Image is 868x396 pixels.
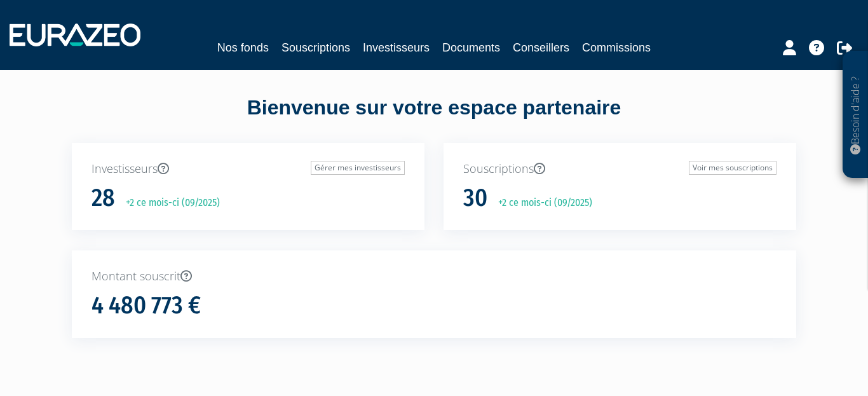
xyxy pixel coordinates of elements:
[311,161,405,175] a: Gérer mes investisseurs
[92,268,776,285] p: Montant souscrit
[363,39,430,57] a: Investisseurs
[582,39,651,57] a: Commissions
[117,196,220,210] p: +2 ce mois-ci (09/2025)
[62,93,806,143] div: Bienvenue sur votre espace partenaire
[281,39,350,57] a: Souscriptions
[689,161,776,175] a: Voir mes souscriptions
[463,161,776,177] p: Souscriptions
[513,39,569,57] a: Conseillers
[217,39,269,57] a: Nos fonds
[92,292,201,319] h1: 4 480 773 €
[10,24,140,46] img: 1732889491-logotype_eurazeo_blanc_rvb.png
[442,39,500,57] a: Documents
[848,58,863,172] p: Besoin d'aide ?
[489,196,592,210] p: +2 ce mois-ci (09/2025)
[92,185,115,212] h1: 28
[92,161,405,177] p: Investisseurs
[463,185,487,212] h1: 30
